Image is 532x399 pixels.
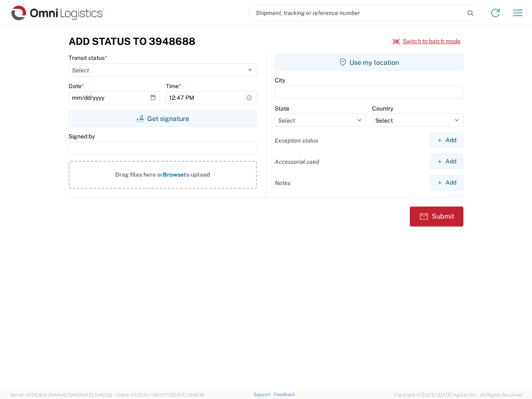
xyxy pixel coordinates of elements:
[69,82,84,90] label: Date
[410,207,463,227] button: Submit
[69,35,195,47] h3: Add Status to 3948688
[79,392,112,397] span: [DATE] 10:42:29
[69,110,257,127] button: Get signature
[172,392,204,397] span: [DATE] 10:40:19
[394,391,522,399] span: Copyright © [DATE]-[DATE] Agistix Inc., All Rights Reserved
[275,158,319,165] label: Accessorial used
[69,133,95,140] label: Signed by
[184,171,210,178] span: to upload
[275,105,289,112] label: State
[69,54,107,62] label: Transit status
[163,171,184,178] span: Browse
[274,392,295,397] a: Feedback
[430,133,463,148] button: Add
[254,392,274,397] a: Support
[249,5,465,21] input: Shipment, tracking or reference number
[166,82,181,90] label: Time
[430,175,463,190] button: Add
[372,105,393,112] label: Country
[275,179,291,187] label: Notes
[275,137,318,144] label: Exception status
[115,171,163,178] span: Drag files here or
[10,392,112,397] span: Server: 2025.16.0-9544af67660
[275,76,285,84] label: City
[275,54,463,71] button: Use my location
[430,154,463,169] button: Add
[116,392,204,397] span: Client: 2025.16.0-8fc0770
[393,34,461,48] button: Switch to batch mode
